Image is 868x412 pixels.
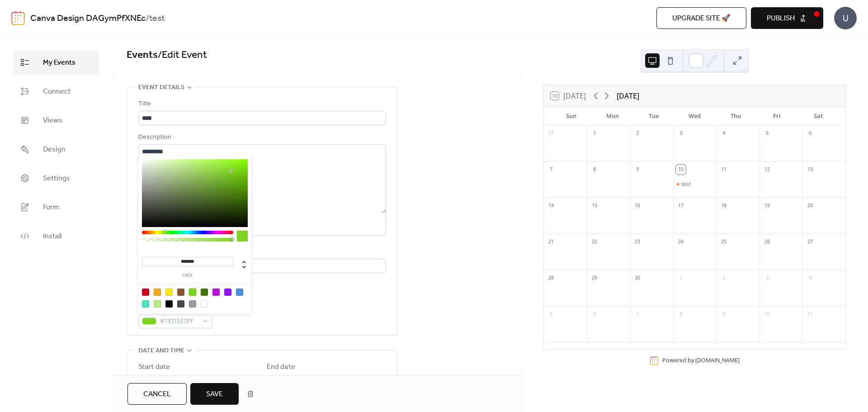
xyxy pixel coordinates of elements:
[762,201,772,211] div: 19
[676,165,686,175] div: 10
[201,300,208,308] div: #FFFFFF
[590,309,599,319] div: 6
[149,10,165,27] b: test
[189,300,196,308] div: #9B9B9B
[632,237,642,247] div: 23
[43,144,66,155] span: Design
[674,107,715,125] div: Wed
[551,107,592,125] div: Sun
[632,128,642,138] div: 2
[632,201,642,211] div: 16
[767,13,795,24] span: Publish
[212,289,220,296] div: #BD10E0
[546,128,556,138] div: 31
[332,374,346,385] span: Time
[206,389,223,400] span: Save
[43,202,59,213] span: Form
[676,128,686,138] div: 3
[14,195,99,219] a: Form
[590,128,599,138] div: 1
[127,383,187,405] button: Cancel
[805,201,815,211] div: 20
[142,300,149,308] div: #50E3C2
[267,362,295,373] div: End date
[138,82,184,93] span: Event details
[267,374,280,385] span: Date
[719,165,729,175] div: 11
[756,107,797,125] div: Fri
[138,346,184,356] span: Date and time
[676,237,686,247] div: 24
[236,289,243,296] div: #4A90E2
[672,13,731,24] span: Upgrade site 🚀
[656,7,746,29] button: Upgrade site 🚀
[546,165,556,175] div: 7
[676,201,686,211] div: 17
[762,165,772,175] div: 12
[138,362,170,373] div: Start date
[632,165,642,175] div: 9
[142,289,149,296] div: #D0021B
[160,316,198,327] span: #7ED321FF
[30,10,146,27] a: Canva Design DAGymPfXNEc
[719,201,729,211] div: 18
[14,224,99,248] a: Install
[201,289,208,296] div: #417505
[632,309,642,319] div: 7
[805,128,815,138] div: 6
[546,237,556,247] div: 21
[138,132,384,143] div: Description
[805,165,815,175] div: 13
[165,289,173,296] div: #F8E71C
[805,309,815,319] div: 11
[719,128,729,138] div: 4
[673,180,717,188] div: test
[43,57,75,68] span: My Events
[138,374,152,385] span: Date
[43,231,61,242] span: Install
[14,137,99,161] a: Design
[834,7,857,29] div: U
[127,45,158,65] a: Events
[189,289,196,296] div: #7ED321
[719,273,729,283] div: 2
[43,173,70,184] span: Settings
[203,374,218,385] span: Time
[762,128,772,138] div: 5
[546,309,556,319] div: 5
[762,309,772,319] div: 10
[138,246,384,257] div: Location
[154,300,161,308] div: #B8E986
[590,273,599,283] div: 29
[751,7,823,29] button: Publish
[681,180,691,188] div: test
[154,289,161,296] div: #F5A623
[762,273,772,283] div: 3
[632,273,642,283] div: 30
[14,108,99,133] a: Views
[11,11,25,25] img: logo
[590,165,599,175] div: 8
[165,300,173,308] div: #000000
[546,201,556,211] div: 14
[592,107,633,125] div: Mon
[43,115,62,126] span: Views
[715,107,756,125] div: Thu
[676,309,686,319] div: 8
[633,107,674,125] div: Tue
[177,300,184,308] div: #4A4A4A
[224,289,231,296] div: #9013FE
[590,237,599,247] div: 22
[676,273,686,283] div: 1
[142,273,233,278] label: hex
[138,99,384,109] div: Title
[43,86,71,97] span: Connect
[14,79,99,104] a: Connect
[14,50,99,75] a: My Events
[695,356,740,364] a: [DOMAIN_NAME]
[143,389,171,400] span: Cancel
[617,90,639,101] div: [DATE]
[14,166,99,190] a: Settings
[719,309,729,319] div: 9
